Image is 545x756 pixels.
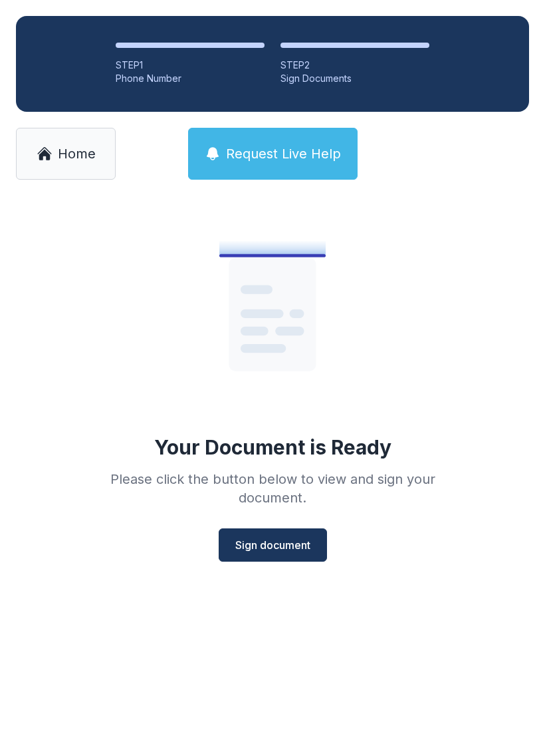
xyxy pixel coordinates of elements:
span: Home [58,144,96,163]
div: Please click the button below to view and sign your document. [81,470,464,507]
div: Sign Documents [280,72,429,85]
div: STEP 2 [280,59,429,72]
div: Phone Number [116,72,265,85]
div: Your Document is Ready [154,435,391,459]
span: Request Live Help [226,144,341,163]
div: STEP 1 [116,59,265,72]
span: Sign document [235,537,310,553]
